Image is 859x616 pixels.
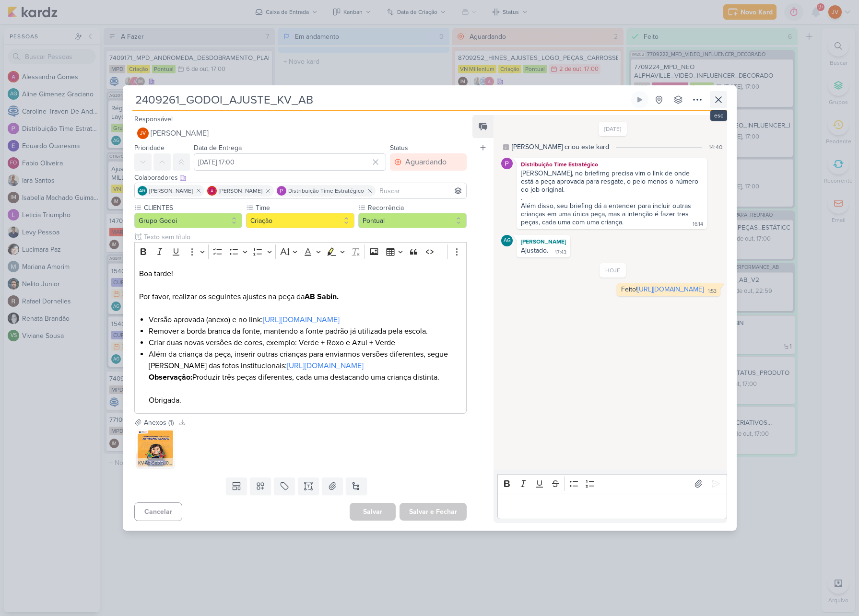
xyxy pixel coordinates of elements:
button: Cancelar [134,502,182,521]
div: Anexos (1) [144,418,174,428]
div: [PERSON_NAME] [518,237,568,246]
li: Além da criança da peça, inserir outras crianças para enviarmos versões diferentes, segue [PERSON... [149,349,461,406]
span: [PERSON_NAME] [219,186,262,195]
div: . [521,194,702,202]
button: Aguardando [390,153,467,171]
div: Ligar relógio [636,96,644,104]
a: [URL][DOMAIN_NAME] [287,361,364,371]
div: Editor toolbar [134,242,467,261]
label: Prioridade [134,144,165,152]
div: [PERSON_NAME] criou este kard [512,142,609,152]
button: JV [PERSON_NAME] [134,125,467,142]
div: Aline Gimenez Graciano [501,235,513,246]
p: AG [504,238,511,244]
p: JV [140,131,146,136]
label: Responsável [134,115,173,123]
button: Pontual [358,213,467,228]
strong: AB Sabin. [305,292,339,302]
div: Editor toolbar [497,474,727,493]
div: Feito! [621,285,704,293]
label: Time [255,203,354,213]
div: [PERSON_NAME], no briefirng precisa vim o link de onde está a peça aprovada para resgate, o pelo ... [521,169,702,194]
label: Recorrência [367,203,467,213]
p: Boa tarde! Por favor, realizar os seguintes ajustes na peça da [139,268,461,302]
img: Alessandra Gomes [207,186,217,196]
div: Aguardando [405,156,447,168]
span: [PERSON_NAME] [151,128,209,139]
label: CLIENTES [143,203,243,213]
label: Data de Entrega [194,144,242,152]
div: Além disso, seu briefing dá a entender para incluir outras crianças em uma única peça, mas a inte... [521,202,693,226]
li: Criar duas novas versões de cores, exemplo: Verde + Roxo e Azul + Verde [149,337,461,349]
input: Select a date [194,153,387,171]
div: 17:43 [555,249,566,256]
div: Ajustado. [521,246,548,255]
li: Versão aprovada (anexo) e no link: [149,314,461,325]
div: 1:53 [708,288,717,295]
div: Editor editing area: main [134,261,467,414]
a: [URL][DOMAIN_NAME] [637,285,704,293]
input: Buscar [377,185,465,197]
span: [PERSON_NAME] [149,186,193,195]
button: Grupo Godoi [134,213,243,228]
img: Distribuição Time Estratégico [501,158,513,169]
p: AG [139,189,145,194]
div: KV-Ab-Sabin_03.jpg [136,458,175,468]
div: esc [710,110,727,121]
img: 2U3zZxfo8VuCxnyjuePxrifEvEKqEuxMfEHjr5sd.jpg [136,430,175,468]
a: [URL][DOMAIN_NAME] [263,315,340,325]
span: Distribuição Time Estratégico [288,186,364,195]
strong: Observação: [149,372,192,382]
div: Editor editing area: main [497,493,727,519]
label: Status [390,144,408,152]
img: Distribuição Time Estratégico [277,186,286,196]
li: Remover a borda branca da fonte, mantendo a fonte padrão já utilizada pela escola. [149,325,461,337]
div: Colaboradores [134,173,467,183]
input: Kard Sem Título [132,91,629,108]
div: 16:14 [693,221,703,228]
input: Texto sem título [142,232,467,242]
div: Distribuição Time Estratégico [518,160,705,169]
div: Joney Viana [137,128,149,139]
button: Criação [246,213,354,228]
div: Aline Gimenez Graciano [138,186,147,196]
div: 14:40 [709,143,722,151]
